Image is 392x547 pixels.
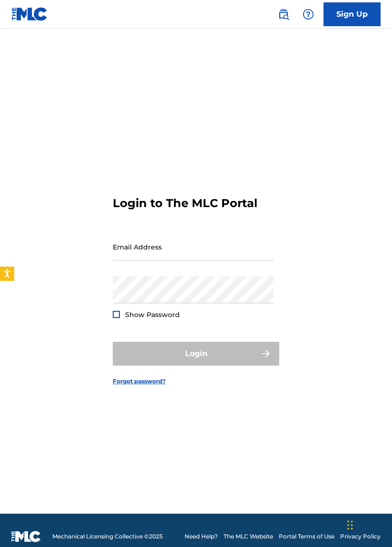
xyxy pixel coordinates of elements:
[340,532,381,541] a: Privacy Policy
[299,5,318,24] div: Help
[274,5,293,24] a: Public Search
[52,532,163,541] span: Mechanical Licensing Collective © 2025
[224,532,273,541] a: The MLC Website
[303,9,314,20] img: help
[113,377,166,386] a: Forgot password?
[347,511,353,539] div: Drag
[344,501,392,547] iframe: Chat Widget
[185,532,218,541] a: Need Help?
[11,531,41,542] img: logo
[323,2,381,26] a: Sign Up
[11,7,48,21] img: MLC Logo
[279,532,334,541] a: Portal Terms of Use
[125,310,180,319] span: Show Password
[113,196,257,210] h3: Login to The MLC Portal
[278,9,289,20] img: search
